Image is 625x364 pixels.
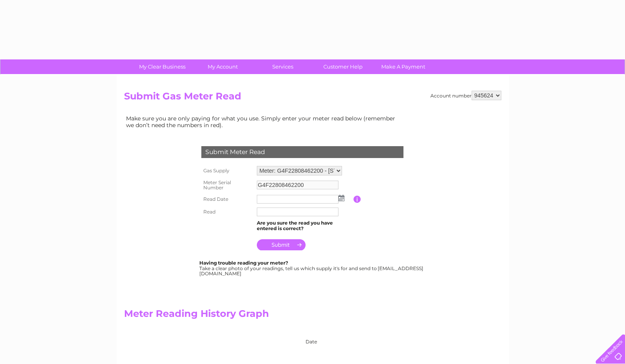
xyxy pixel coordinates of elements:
[310,59,376,74] a: Customer Help
[354,196,361,203] input: Information
[257,239,306,250] input: Submit
[338,195,344,201] img: ...
[250,59,315,74] a: Services
[201,146,403,158] div: Submit Meter Read
[124,113,401,130] td: Make sure you are only paying for what you use. Simply enter your meter read below (remember we d...
[199,193,255,206] th: Read Date
[430,91,501,100] div: Account number
[180,331,401,345] div: Date
[199,177,255,193] th: Meter Serial Number
[124,91,501,106] h2: Submit Gas Meter Read
[130,59,195,74] a: My Clear Business
[199,164,255,177] th: Gas Supply
[199,260,424,276] div: Take a clear photo of your readings, tell us which supply it's for and send to [EMAIL_ADDRESS][DO...
[190,59,255,74] a: My Account
[199,260,288,266] b: Having trouble reading your meter?
[255,218,354,233] td: Are you sure the read you have entered is correct?
[199,206,255,218] th: Read
[371,59,436,74] a: Make A Payment
[124,308,401,323] h2: Meter Reading History Graph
